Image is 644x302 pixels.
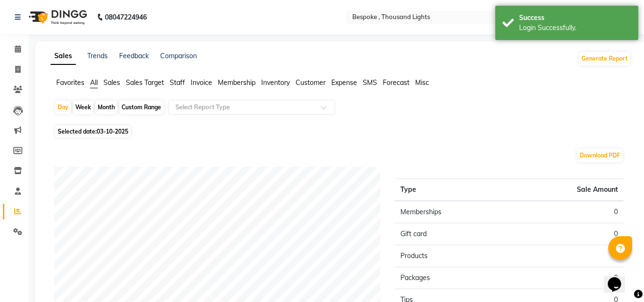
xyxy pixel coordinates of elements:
td: 0 [509,223,624,245]
img: logo [24,4,90,31]
div: Day [55,101,71,114]
td: Memberships [395,201,509,223]
button: Generate Report [579,52,630,65]
span: Favorites [56,78,84,87]
div: Login Successfully. [519,23,631,33]
span: Expense [331,78,357,87]
div: Month [95,101,117,114]
b: 08047224946 [105,4,147,31]
span: 03-10-2025 [97,128,128,135]
a: Comparison [160,52,197,60]
th: Type [395,179,509,201]
span: Sales Target [126,78,164,87]
td: Gift card [395,223,509,245]
span: Staff [170,78,185,87]
a: Trends [87,52,108,60]
button: Download PDF [577,149,623,162]
span: Membership [218,78,256,87]
span: Customer [296,78,326,87]
div: Week [73,101,93,114]
span: SMS [363,78,377,87]
td: 0 [509,267,624,289]
td: Products [395,245,509,267]
td: Packages [395,267,509,289]
a: Sales [51,48,76,65]
a: Feedback [119,52,149,60]
iframe: chat widget [604,264,634,292]
div: Success [519,13,631,23]
span: All [90,78,98,87]
th: Sale Amount [509,179,624,201]
span: Selected date: [55,125,131,137]
div: Custom Range [119,101,164,114]
span: Inventory [261,78,290,87]
span: Forecast [383,78,409,87]
td: 0 [509,201,624,223]
td: 0 [509,245,624,267]
span: Misc [415,78,429,87]
span: Invoice [191,78,212,87]
span: Sales [103,78,120,87]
